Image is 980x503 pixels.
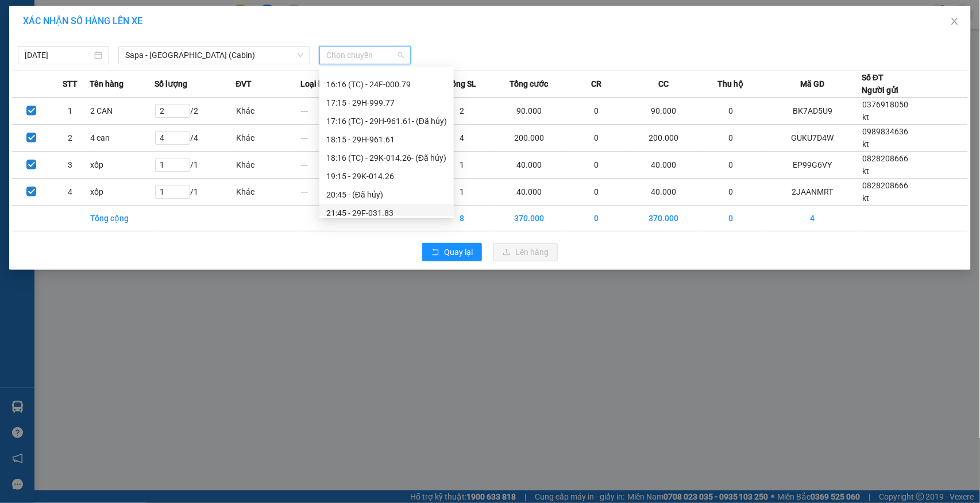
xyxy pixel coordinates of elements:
span: kt [862,167,869,176]
td: 1 [51,98,90,125]
td: 40.000 [629,179,699,206]
td: 370.000 [495,206,565,231]
span: 0828208666 [862,181,908,190]
td: 90.000 [495,98,565,125]
td: 4 [51,179,90,206]
span: ĐVT [236,78,252,90]
td: 200.000 [495,125,565,152]
td: Khác [236,125,301,152]
td: 90.000 [629,98,699,125]
td: Khác [236,179,301,206]
span: XÁC NHẬN SỐ HÀNG LÊN XE [23,16,142,26]
td: 2JAANMRT [763,179,862,206]
td: --- [300,98,365,125]
td: 0 [699,206,764,231]
td: 0 [699,152,764,179]
td: 4 [430,125,495,152]
span: Số lượng [155,78,187,90]
td: / 1 [155,152,236,179]
button: Close [939,6,971,38]
span: Chọn chuyến [326,47,404,64]
td: --- [300,125,365,152]
span: Mã GD [800,78,824,90]
div: 17:16 (TC) - 29H-961.61 - (Đã hủy) [326,115,447,127]
div: 17:15 - 29H-999.77 [326,96,447,109]
td: 1 [430,179,495,206]
button: rollbackQuay lại [422,243,482,261]
div: Số ĐT Người gửi [862,71,898,96]
span: kt [862,194,869,203]
td: Khác [236,98,301,125]
td: 200.000 [629,125,699,152]
span: CC [658,78,669,90]
td: xốp [90,179,155,206]
td: 40.000 [629,152,699,179]
td: 8 [430,206,495,231]
td: 40.000 [495,179,565,206]
td: xốp [90,152,155,179]
td: 3 [51,152,90,179]
span: Tên hàng [90,78,124,90]
span: 0989834636 [862,127,908,136]
td: 370.000 [629,206,699,231]
span: STT [63,78,78,90]
td: 2 [51,125,90,152]
td: 4 can [90,125,155,152]
td: 0 [564,206,629,231]
span: 0376918050 [862,100,908,109]
span: down [297,52,304,59]
td: --- [300,152,365,179]
td: 0 [564,98,629,125]
td: / 4 [155,125,236,152]
div: 16:16 (TC) - 24F-000.79 [326,78,447,91]
div: 18:16 (TC) - 29K-014.26 - (Đã hủy) [326,152,447,164]
td: 4 [763,206,862,231]
span: Sapa - Hà Nội (Cabin) [125,47,303,64]
td: 0 [564,179,629,206]
div: 18:15 - 29H-961.61 [326,133,447,146]
div: 20:45 - (Đã hủy) [326,188,447,201]
td: 0 [699,125,764,152]
td: BK7AD5U9 [763,98,862,125]
td: / 1 [155,179,236,206]
td: GUKU7D4W [763,125,862,152]
span: kt [862,140,869,149]
button: uploadLên hàng [493,243,558,261]
span: close [950,17,959,26]
span: 0828208666 [862,154,908,163]
td: 0 [564,152,629,179]
div: 19:15 - 29K-014.26 [326,170,447,183]
td: --- [300,179,365,206]
span: kt [862,113,869,122]
td: 0 [699,179,764,206]
td: 0 [699,98,764,125]
span: Loại hàng [300,78,337,90]
span: Thu hộ [718,78,744,90]
td: Tổng cộng [90,206,155,231]
td: EP99G6VY [763,152,862,179]
span: rollback [431,248,439,257]
td: 2 CAN [90,98,155,125]
span: Tổng SL [447,78,477,90]
input: 11/09/2025 [25,49,92,61]
td: / 2 [155,98,236,125]
td: 2 [430,98,495,125]
div: 21:45 - 29F-031.83 [326,207,447,219]
span: Quay lại [444,246,473,258]
td: 0 [564,125,629,152]
td: Khác [236,152,301,179]
td: 40.000 [495,152,565,179]
td: 1 [430,152,495,179]
span: Tổng cước [510,78,549,90]
span: CR [591,78,601,90]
